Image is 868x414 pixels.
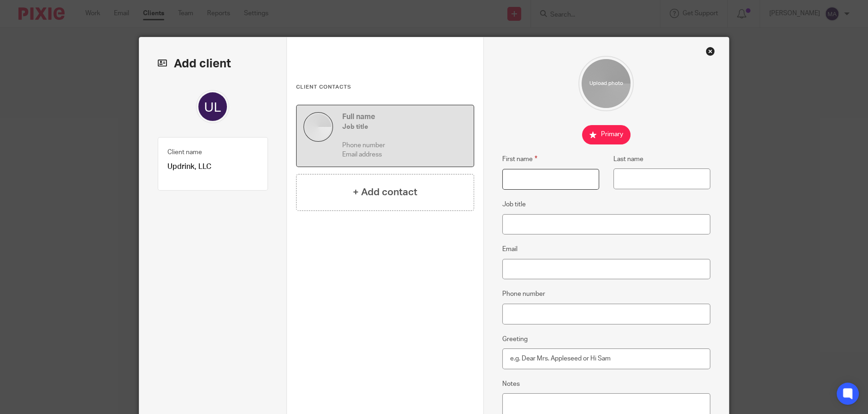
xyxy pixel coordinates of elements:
p: Email address [342,150,467,159]
h5: Job title [342,122,467,132]
h4: Full name [342,112,467,122]
label: Client name [167,148,202,157]
label: Notes [502,379,520,389]
h2: Add client [158,56,268,72]
div: Close this dialog window [706,47,715,56]
label: Email [502,245,517,254]
h4: + Add contact [353,185,417,199]
label: Phone number [502,289,545,299]
label: Job title [502,200,526,209]
label: First name [502,154,537,164]
h3: Client contacts [296,84,474,91]
label: Last name [613,155,643,164]
p: Phone number [342,141,467,150]
img: default.jpg [303,112,333,142]
label: Greeting [502,335,528,344]
p: Updrink, LLC [167,162,258,172]
input: e.g. Dear Mrs. Appleseed or Hi Sam [502,348,711,369]
img: svg%3E [196,90,229,123]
